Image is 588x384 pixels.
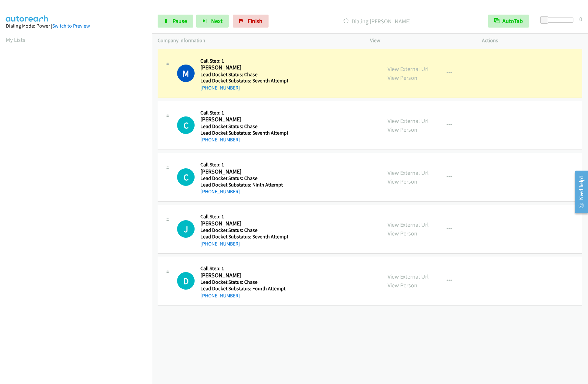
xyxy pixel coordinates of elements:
a: [PHONE_NUMBER] [200,293,240,299]
h5: Lead Docket Substatus: Seventh Attempt [200,234,288,240]
a: Finish [233,15,269,28]
h1: J [177,220,195,238]
h2: [PERSON_NAME] [200,168,287,175]
h5: Call Step: 1 [200,162,287,168]
a: [PHONE_NUMBER] [200,188,240,195]
p: Actions [482,37,582,44]
span: Finish [248,17,262,25]
h1: M [177,65,195,82]
a: View External Url [388,65,429,73]
h5: Call Step: 1 [200,58,288,64]
h5: Lead Docket Substatus: Seventh Attempt [200,78,288,84]
button: AutoTab [488,15,529,28]
a: [PHONE_NUMBER] [200,85,240,91]
h1: C [177,116,195,134]
h5: Lead Docket Status: Chase [200,123,288,130]
h5: Call Step: 1 [200,265,287,272]
h5: Call Step: 1 [200,213,288,220]
h5: Call Step: 1 [200,110,288,116]
a: View Person [388,74,417,81]
h5: Lead Docket Status: Chase [200,71,288,78]
h2: [PERSON_NAME] [200,64,287,71]
button: Next [196,15,229,28]
a: Pause [158,15,193,28]
p: Dialing [PERSON_NAME] [277,17,476,26]
a: View Person [388,178,417,185]
h5: Lead Docket Status: Chase [200,175,287,182]
div: Delay between calls (in seconds) [544,18,573,23]
a: My Lists [6,36,25,43]
div: The call is yet to be attempted [177,116,195,134]
h2: [PERSON_NAME] [200,220,287,227]
div: Dialing Mode: Power | [6,22,146,30]
a: View External Url [388,273,429,280]
h2: [PERSON_NAME] [200,116,287,123]
a: View Person [388,230,417,237]
div: The call is yet to be attempted [177,220,195,238]
p: View [370,37,470,44]
div: The call is yet to be attempted [177,272,195,290]
p: Company Information [158,37,358,44]
h2: [PERSON_NAME] [200,272,287,279]
h5: Lead Docket Substatus: Ninth Attempt [200,182,287,188]
span: Pause [173,17,187,25]
div: The call is yet to be attempted [177,168,195,186]
h5: Lead Docket Substatus: Seventh Attempt [200,130,288,136]
a: View Person [388,282,417,289]
a: [PHONE_NUMBER] [200,241,240,247]
a: View External Url [388,221,429,228]
iframe: Dialpad [6,50,152,358]
span: Next [211,17,222,25]
h5: Lead Docket Status: Chase [200,279,287,285]
a: View Person [388,126,417,133]
a: [PHONE_NUMBER] [200,137,240,143]
a: Switch to Preview [52,23,90,29]
a: View External Url [388,117,429,125]
iframe: Resource Center [569,166,588,218]
h1: D [177,272,195,290]
h5: Lead Docket Substatus: Fourth Attempt [200,285,287,292]
a: View External Url [388,169,429,176]
h5: Lead Docket Status: Chase [200,227,288,234]
h1: C [177,168,195,186]
div: 0 [579,15,582,23]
